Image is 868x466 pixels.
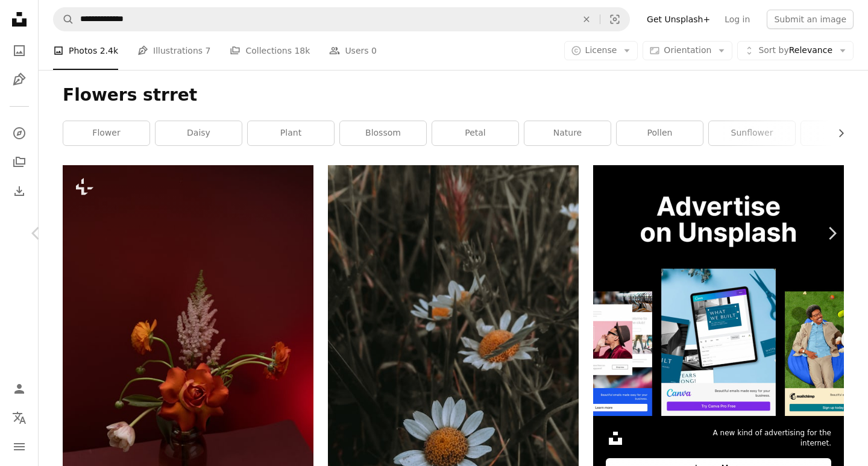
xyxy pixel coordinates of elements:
button: scroll list to the right [830,121,844,145]
a: Log in [717,10,757,29]
a: flower [63,121,149,145]
button: Menu [7,435,31,459]
a: Log in / Sign up [7,377,31,401]
a: pollen [617,121,703,145]
a: a vase filled with flowers on top of a table [63,347,313,358]
button: Submit an image [767,10,854,29]
span: A new kind of advertising for the internet. [693,428,831,449]
button: Search Unsplash [54,8,74,31]
button: Clear [573,8,600,31]
button: Sort byRelevance [737,41,854,60]
a: Explore [7,121,31,145]
span: License [585,45,617,55]
a: Collections [7,150,31,174]
span: 18k [294,44,310,57]
a: plant [248,121,334,145]
span: Sort by [758,45,788,55]
a: Get Unsplash+ [640,10,717,29]
a: blossom [340,121,426,145]
button: Orientation [643,41,732,60]
img: file-1635990755334-4bfd90f37242image [593,165,844,416]
span: 7 [206,44,211,57]
button: Visual search [600,8,629,31]
a: petal [432,121,518,145]
img: file-1631306537910-2580a29a3cfcimage [606,429,625,448]
h1: Flowers strret [63,84,844,106]
a: Photos [7,39,31,63]
a: Users 0 [329,31,377,70]
a: nature [524,121,611,145]
button: Language [7,406,31,430]
a: Collections 18k [230,31,310,70]
span: 0 [371,44,377,57]
button: License [564,41,638,60]
a: Illustrations [7,68,31,92]
span: Relevance [758,45,832,57]
form: Find visuals sitewide [53,7,630,31]
span: Orientation [664,45,711,55]
a: sunflower [709,121,795,145]
a: daisy [156,121,242,145]
a: Next [796,175,868,291]
a: a group of white and orange flowers in a field [328,382,579,393]
a: Illustrations 7 [137,31,210,70]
